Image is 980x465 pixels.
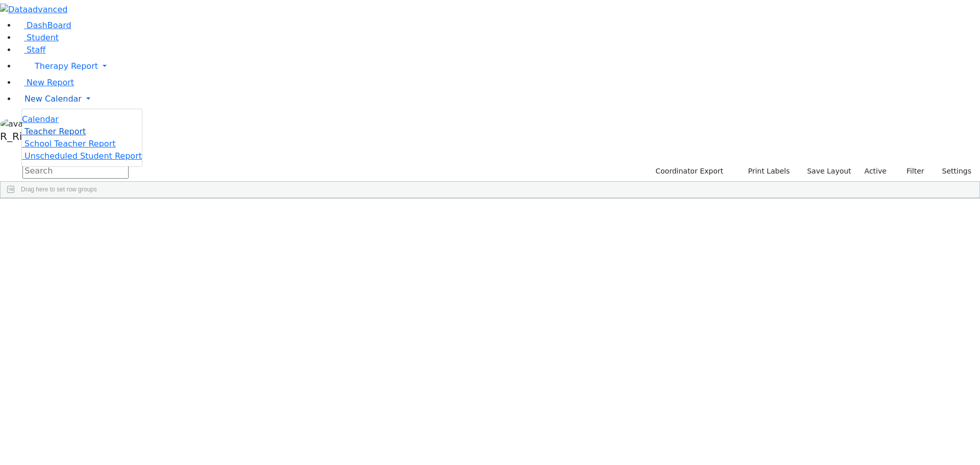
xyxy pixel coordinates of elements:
a: School Teacher Report [22,139,115,149]
span: Therapy Report [35,61,98,71]
a: Unscheduled Student Report [22,151,142,161]
button: Filter [893,163,929,179]
span: Calendar [22,114,59,124]
button: Coordinator Export [649,163,728,179]
a: Teacher Report [22,127,86,136]
ul: Therapy Report [21,109,142,167]
button: Save Layout [802,163,855,179]
a: Student [16,33,59,42]
span: Student [27,33,59,42]
a: Staff [16,45,45,55]
span: New Calendar [24,94,82,104]
button: Settings [929,163,976,179]
a: New Calendar [16,89,980,109]
span: Unscheduled Student Report [24,151,142,161]
label: Active [860,163,891,179]
a: Calendar [22,113,59,126]
button: Print Labels [736,163,794,179]
span: School Teacher Report [24,139,115,149]
a: Therapy Report [16,56,980,77]
span: New Report [27,78,74,87]
span: DashBoard [27,20,71,30]
span: Drag here to set row groups [21,186,97,193]
input: Search [22,163,129,179]
a: New Report [16,78,74,87]
span: Teacher Report [24,127,86,136]
a: DashBoard [16,20,71,30]
span: Staff [27,45,45,55]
